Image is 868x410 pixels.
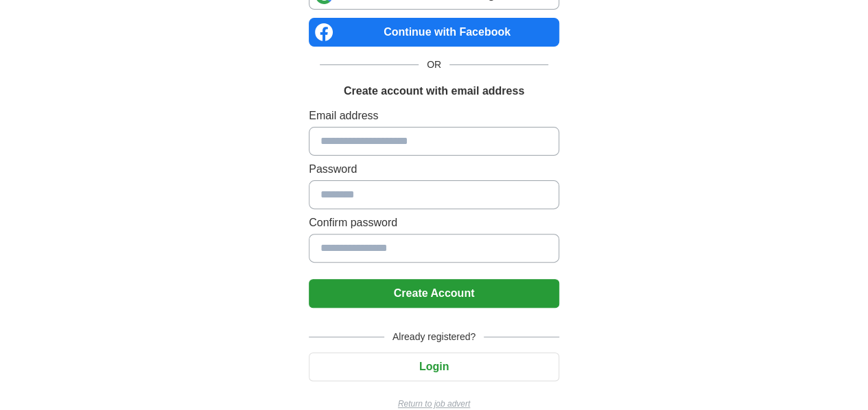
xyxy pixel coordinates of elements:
span: Already registered? [384,330,484,344]
label: Password [309,161,559,178]
button: Login [309,352,559,381]
a: Login [309,361,559,372]
h1: Create account with email address [344,83,524,99]
button: Create Account [309,279,559,308]
a: Continue with Facebook [309,18,559,47]
a: Return to job advert [309,398,559,410]
span: OR [419,58,449,72]
label: Confirm password [309,215,559,231]
label: Email address [309,108,559,124]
